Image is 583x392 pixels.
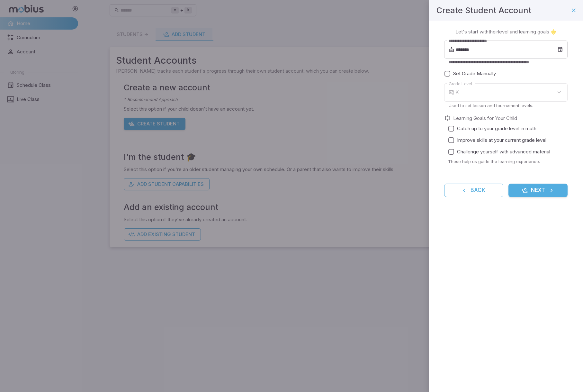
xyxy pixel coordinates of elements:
button: Back [444,184,503,197]
p: These help us guide the learning experience. [448,159,568,164]
p: Used to set lesson and tournament levels. [449,103,563,108]
button: Next [508,184,568,197]
span: Catch up to your grade level in math [457,125,536,132]
div: K [455,83,568,102]
span: Improve skills at your current grade level [457,137,546,144]
label: Learning Goals for Your Child [453,115,517,122]
span: Set Grade Manually [453,70,496,77]
span: Challenge yourself with advanced material [457,148,550,155]
p: Let's start with their level and learning goals 🌟 [455,28,557,35]
h4: Create Student Account [436,4,531,17]
label: Grade Level [449,81,472,87]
